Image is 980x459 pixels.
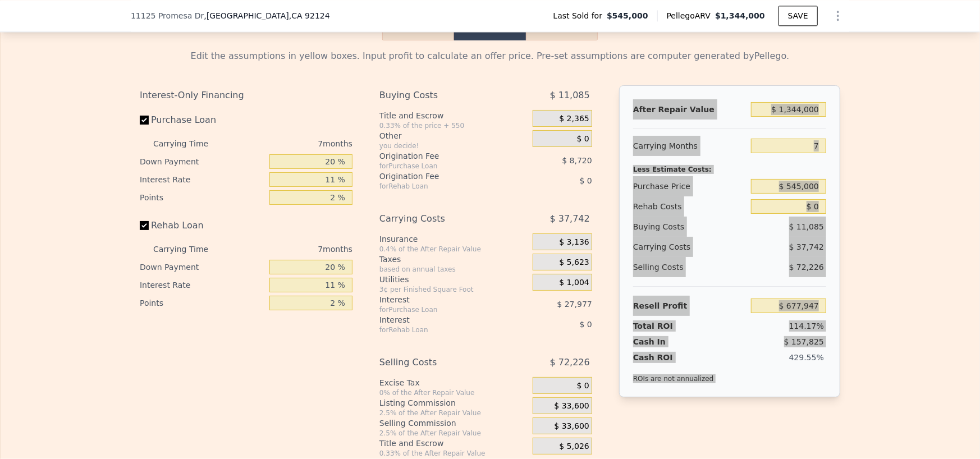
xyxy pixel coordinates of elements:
div: for Purchase Loan [379,305,505,314]
div: Purchase Price [633,176,747,196]
div: Insurance [379,233,528,245]
span: 114.17% [789,322,824,331]
div: Other [379,130,528,141]
div: 0% of the After Repair Value [379,388,528,397]
div: based on annual taxes [379,265,528,274]
div: 2.5% of the After Repair Value [379,429,528,438]
div: 2.5% of the After Repair Value [379,408,528,417]
div: 7 months [231,135,352,153]
span: $ 37,742 [789,242,824,251]
input: Rehab Loan [140,221,149,230]
span: $ 1,004 [559,278,589,288]
span: $ 3,136 [559,237,589,247]
div: ROIs are not annualized [633,363,714,383]
span: $ 5,026 [559,442,589,452]
span: $ 37,742 [550,209,590,229]
div: Points [140,189,265,206]
div: Cash ROI [633,352,714,363]
div: 3¢ per Finished Square Foot [379,285,528,294]
label: Rehab Loan [140,215,265,236]
span: $ 33,600 [555,401,589,411]
div: Resell Profit [633,296,747,316]
div: you decide! [379,141,528,150]
label: Purchase Loan [140,110,265,130]
div: 0.33% of the After Repair Value [379,449,528,458]
span: $ 157,825 [784,337,824,346]
span: Pellego ARV [667,10,716,21]
div: Utilities [379,274,528,285]
div: Origination Fee [379,150,505,162]
span: $ 72,226 [550,352,590,373]
div: Down Payment [140,258,265,276]
div: Points [140,294,265,312]
div: Selling Costs [633,257,747,277]
span: $ 11,085 [550,85,590,105]
div: Total ROI [633,320,703,332]
div: Listing Commission [379,397,528,408]
div: Carrying Time [153,135,226,153]
div: Taxes [379,254,528,265]
div: Carrying Costs [379,209,505,229]
div: Down Payment [140,153,265,171]
div: Buying Costs [633,217,747,237]
div: Title and Escrow [379,110,528,121]
div: Selling Commission [379,417,528,429]
div: Less Estimate Costs: [633,156,826,176]
div: Carrying Costs [633,237,703,257]
div: Interest [379,314,505,325]
div: Carrying Months [633,136,747,156]
span: $ 27,977 [557,300,592,309]
span: $ 0 [580,176,592,185]
div: Buying Costs [379,85,505,105]
div: for Purchase Loan [379,162,505,171]
div: 0.4% of the After Repair Value [379,245,528,254]
div: Origination Fee [379,171,505,182]
span: $545,000 [607,10,648,21]
input: Purchase Loan [140,116,149,125]
span: , [GEOGRAPHIC_DATA] [204,10,329,21]
span: $ 5,623 [559,258,589,268]
span: $1,344,000 [715,11,765,20]
span: , CA 92124 [289,11,330,20]
div: Cash In [633,336,703,347]
div: Carrying Time [153,240,226,258]
div: Interest Rate [140,171,265,189]
span: $ 0 [577,134,589,144]
div: Rehab Costs [633,196,747,217]
button: SAVE [778,6,818,26]
div: 7 months [231,240,352,258]
div: Selling Costs [379,352,505,373]
span: $ 33,600 [555,421,589,432]
div: Interest Rate [140,276,265,294]
span: $ 72,226 [789,263,824,272]
span: $ 8,720 [562,156,592,165]
span: 11125 Promesa Dr [131,10,204,21]
button: Show Options [827,4,849,27]
span: 429.55% [789,353,824,362]
span: $ 0 [577,381,589,391]
div: for Rehab Loan [379,182,505,191]
div: Interest [379,294,505,305]
span: $ 0 [580,320,592,329]
span: $ 2,365 [559,114,589,124]
div: Interest-Only Financing [140,85,352,105]
div: Title and Escrow [379,438,528,449]
span: Last Sold for [553,10,607,21]
div: 0.33% of the price + 550 [379,121,528,130]
div: for Rehab Loan [379,325,505,334]
div: Edit the assumptions in yellow boxes. Input profit to calculate an offer price. Pre-set assumptio... [140,49,840,63]
div: Excise Tax [379,377,528,388]
span: $ 11,085 [789,222,824,231]
div: After Repair Value [633,99,747,120]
